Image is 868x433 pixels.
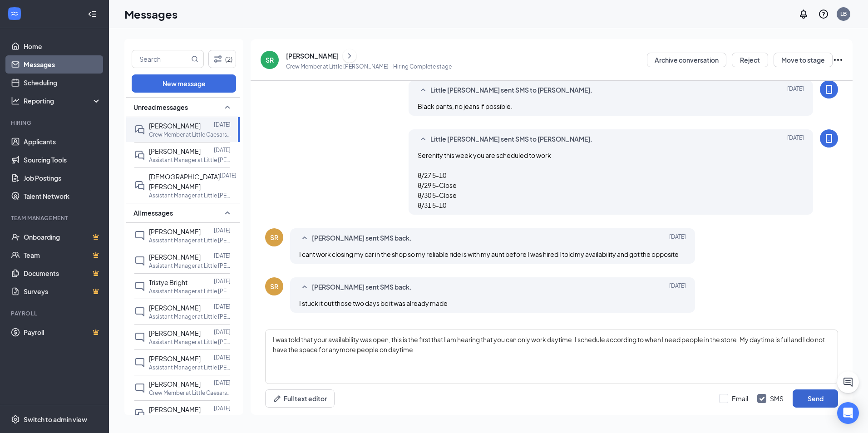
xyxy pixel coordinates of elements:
[149,414,231,422] p: Assistant Manager at Little [PERSON_NAME]
[312,233,412,244] span: [PERSON_NAME] sent SMS back.
[149,131,231,138] p: Crew Member at Little Caesars [PERSON_NAME]
[343,49,356,63] button: ChevronRight
[149,389,231,397] p: Crew Member at Little Caesars [PERSON_NAME]
[24,151,101,169] a: Sourcing Tools
[212,54,223,64] svg: Filter
[149,338,231,346] p: Assistant Manager at Little [PERSON_NAME]
[149,405,201,413] span: [PERSON_NAME]
[10,9,19,18] svg: WorkstreamLogo
[149,278,187,286] span: Tristye Bright
[134,408,145,419] svg: DoubleChat
[214,121,231,128] p: [DATE]
[24,415,87,424] div: Switch to admin view
[149,172,220,191] span: [DEMOGRAPHIC_DATA][PERSON_NAME]
[133,103,188,112] span: Unread messages
[134,256,145,266] svg: ChatInactive
[798,9,809,20] svg: Notifications
[11,415,20,424] svg: Settings
[299,250,679,258] span: I cant work closing my car in the shop so my reliable ride is with my aunt before I was hired I t...
[132,50,189,68] input: Search
[24,169,101,187] a: Job Postings
[11,96,20,105] svg: Analysis
[149,313,231,320] p: Assistant Manager at Little [PERSON_NAME]
[134,306,145,317] svg: ChatInactive
[299,282,310,293] svg: SmallChevronUp
[24,323,101,341] a: PayrollCrown
[134,332,145,343] svg: ChatInactive
[265,330,838,384] textarea: I was told that your availability was open, this is the first that I am hearing that you can only...
[11,310,99,317] div: Payroll
[149,253,201,261] span: [PERSON_NAME]
[24,228,101,246] a: OnboardingCrown
[222,102,233,113] svg: SmallChevronUp
[24,74,101,92] a: Scheduling
[24,264,101,282] a: DocumentsCrown
[818,9,829,20] svg: QuestionInfo
[312,282,412,293] span: [PERSON_NAME] sent SMS back.
[11,214,99,222] div: Team Management
[214,303,231,310] p: [DATE]
[430,85,592,96] span: Little [PERSON_NAME] sent SMS to [PERSON_NAME].
[837,402,859,424] div: Open Intercom Messenger
[134,383,145,394] svg: ChatInactive
[418,151,551,209] span: Serenity this week you are scheduled to work 8/27 5-10 8/29 5-Close 8/30 5-Close 8/31 5-10
[214,277,231,285] p: [DATE]
[149,192,231,199] p: Assistant Manager at Little [PERSON_NAME]
[418,102,513,110] span: Black pants, no jeans if possible.
[270,282,278,291] div: SR
[774,53,833,67] button: Move to stage
[149,227,201,236] span: [PERSON_NAME]
[266,55,274,64] div: SR
[833,54,843,65] svg: Ellipses
[149,236,231,244] p: Assistant Manager at Little [PERSON_NAME]
[149,304,201,312] span: [PERSON_NAME]
[265,389,335,408] button: Full text editorPen
[787,134,804,145] span: [DATE]
[149,122,201,130] span: [PERSON_NAME]
[149,380,201,388] span: [PERSON_NAME]
[286,63,452,70] p: Crew Member at Little [PERSON_NAME] - Hiring Complete stage
[191,55,198,63] svg: MagnifyingGlass
[787,85,804,96] span: [DATE]
[24,96,102,105] div: Reporting
[88,10,97,19] svg: Collapse
[208,50,236,68] button: Filter (2)
[214,146,231,154] p: [DATE]
[24,187,101,205] a: Talent Network
[418,85,429,96] svg: SmallChevronUp
[299,233,310,244] svg: SmallChevronUp
[843,377,853,388] svg: ChatActive
[149,364,231,371] p: Assistant Manager at Little [PERSON_NAME]
[273,394,282,403] svg: Pen
[669,233,686,244] span: [DATE]
[24,55,101,74] a: Messages
[220,172,237,179] p: [DATE]
[214,379,231,387] p: [DATE]
[24,282,101,300] a: SurveysCrown
[345,50,354,61] svg: ChevronRight
[149,147,201,155] span: [PERSON_NAME]
[430,134,592,145] span: Little [PERSON_NAME] sent SMS to [PERSON_NAME].
[299,299,448,307] span: I stuck it out those two days bc it was already made
[149,156,231,164] p: Assistant Manager at Little [PERSON_NAME]
[647,53,726,67] button: Archive conversation
[132,74,236,93] button: New message
[286,51,339,60] div: [PERSON_NAME]
[214,328,231,336] p: [DATE]
[134,230,145,241] svg: ChatInactive
[824,84,834,95] svg: MobileSms
[214,226,231,234] p: [DATE]
[24,246,101,264] a: TeamCrown
[840,10,847,18] div: LB
[149,329,201,337] span: [PERSON_NAME]
[149,262,231,270] p: Assistant Manager at Little [PERSON_NAME]
[134,124,145,135] svg: DoubleChat
[134,281,145,292] svg: ChatInactive
[124,6,178,22] h1: Messages
[669,282,686,293] span: [DATE]
[149,287,231,295] p: Assistant Manager at Little [PERSON_NAME]
[214,404,231,412] p: [DATE]
[824,133,834,144] svg: MobileSms
[134,180,145,191] svg: DoubleChat
[793,389,838,408] button: Send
